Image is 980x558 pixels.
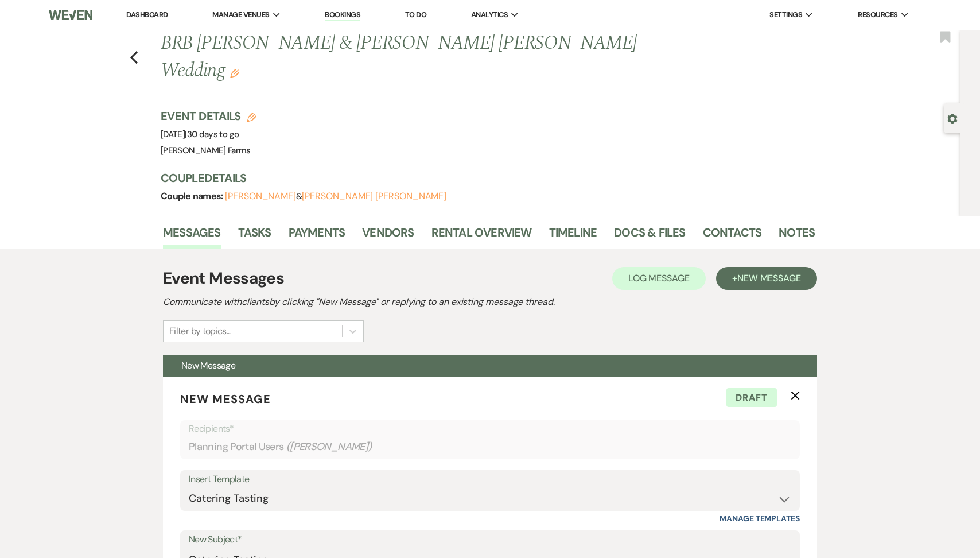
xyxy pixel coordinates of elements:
h1: Event Messages [163,266,284,290]
div: Planning Portal Users [189,436,791,458]
span: & [225,191,446,202]
div: Filter by topics... [169,324,231,338]
span: [PERSON_NAME] Farms [161,145,251,156]
a: Notes [779,223,815,249]
span: | [185,129,239,140]
a: Contacts [703,223,762,249]
a: Manage Templates [720,513,800,524]
a: Timeline [549,223,597,249]
label: New Subject* [189,532,791,548]
a: Payments [289,223,345,249]
span: Draft [726,388,777,408]
button: Log Message [612,267,706,290]
span: Couple names: [161,190,225,202]
span: [DATE] [161,129,239,140]
h3: Event Details [161,108,256,124]
button: Open lead details [947,113,958,123]
button: [PERSON_NAME] [PERSON_NAME] [302,192,446,201]
span: Log Message [628,272,690,284]
a: Docs & Files [614,223,685,249]
div: Insert Template [189,471,791,488]
a: Vendors [362,223,414,249]
span: ( [PERSON_NAME] ) [286,439,372,455]
a: Messages [163,223,221,249]
h3: Couple Details [161,170,803,186]
a: Rental Overview [431,223,532,249]
span: Manage Venues [212,9,269,21]
p: Recipients* [189,421,791,436]
span: Settings [769,9,802,21]
a: Dashboard [126,10,168,20]
img: Weven Logo [49,3,92,27]
span: Analytics [471,9,508,21]
span: New Message [181,359,235,371]
a: Tasks [238,223,271,249]
h2: Communicate with clients by clicking "New Message" or replying to an existing message thread. [163,295,817,309]
a: To Do [405,10,426,20]
span: New Message [737,272,801,284]
button: [PERSON_NAME] [225,192,296,201]
button: Edit [230,68,239,78]
button: +New Message [716,267,817,290]
a: Bookings [325,10,360,21]
span: Resources [858,9,897,21]
h1: BRB [PERSON_NAME] & [PERSON_NAME] [PERSON_NAME] Wedding [161,30,675,84]
span: New Message [180,392,271,406]
span: 30 days to go [187,129,239,140]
